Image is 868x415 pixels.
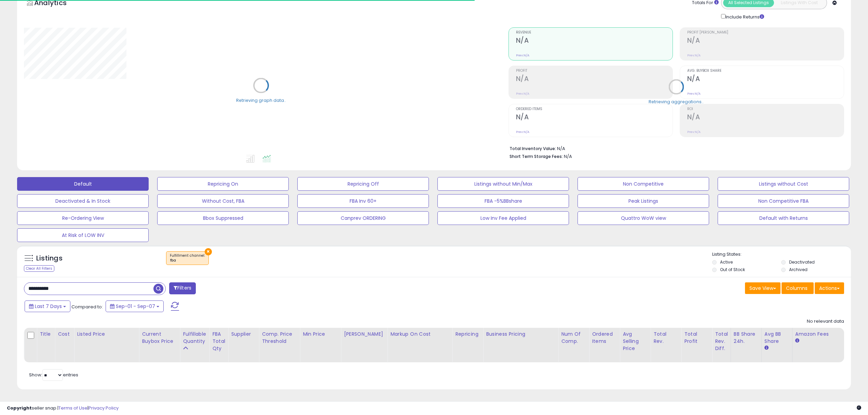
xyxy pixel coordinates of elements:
div: Repricing [455,331,480,338]
button: Save View [745,282,781,294]
button: Non Competitive [578,177,709,191]
span: Columns [786,285,808,292]
small: Amazon Fees. [795,338,799,344]
div: Current Buybox Price [142,331,177,345]
div: Retrieving graph data.. [236,97,286,103]
div: FBA Total Qty [212,331,225,352]
span: Last 7 Days [35,303,62,310]
button: Deactivated & In Stock [17,194,149,208]
strong: Copyright [7,405,32,411]
button: Listings without Min/Max [437,177,569,191]
div: Cost [58,331,71,338]
div: BB Share 24h. [734,331,759,345]
div: Avg Selling Price [623,331,648,352]
div: Total Rev. [653,331,678,345]
div: Comp. Price Threshold [262,331,297,345]
span: Sep-01 - Sep-07 [116,303,155,310]
button: Without Cost, FBA [157,194,289,208]
div: [PERSON_NAME] [344,331,384,338]
button: Default [17,177,149,191]
div: Total Rev. Diff. [715,331,728,352]
button: Low Inv Fee Applied [437,211,569,225]
div: Business Pricing [486,331,555,338]
span: Fulfillment channel : [170,253,205,263]
div: Ordered Items [592,331,617,345]
div: Total Profit [684,331,709,345]
button: Default with Returns [718,211,849,225]
div: Markup on Cost [390,331,449,338]
label: Archived [789,267,808,272]
button: Repricing On [157,177,289,191]
button: × [205,248,212,255]
button: Last 7 Days [25,300,70,312]
button: Peak Listings [578,194,709,208]
button: Non Competitive FBA [718,194,849,208]
button: Actions [815,282,844,294]
th: The percentage added to the cost of goods (COGS) that forms the calculator for Min & Max prices. [388,328,452,362]
small: Avg BB Share. [764,345,769,351]
button: FBA Inv 60+ [297,194,429,208]
div: Amazon Fees [795,331,854,338]
span: Compared to: [71,304,103,310]
div: fba [170,258,205,263]
div: Title [40,331,52,338]
div: Include Returns [716,13,772,21]
label: Out of Stock [720,267,745,272]
button: Canprev ORDERING [297,211,429,225]
div: Min Price [303,331,338,338]
label: Deactivated [789,259,815,265]
label: Active [720,259,733,265]
div: No relevant data [807,318,844,325]
th: CSV column name: cust_attr_1_Supplier [228,328,259,362]
button: Bbox Suppressed [157,211,289,225]
span: Show: entries [29,372,78,378]
p: Listing States: [712,251,851,258]
div: Fulfillable Quantity [183,331,206,345]
button: Columns [782,282,814,294]
div: Avg BB Share [764,331,789,345]
h5: Listings [36,254,63,263]
button: FBA -5%BBshare [437,194,569,208]
div: Num of Comp. [561,331,586,345]
button: Repricing Off [297,177,429,191]
div: Listed Price [77,331,136,338]
button: Re-Ordering View [17,211,149,225]
button: Listings without Cost [718,177,849,191]
button: Filters [169,282,196,294]
button: Quattro WoW view [578,211,709,225]
button: At Risk of LOW INV [17,228,149,242]
div: seller snap | | [7,405,119,412]
a: Privacy Policy [89,405,119,411]
div: Supplier [231,331,256,338]
div: Clear All Filters [24,265,54,272]
div: Retrieving aggregations.. [649,98,704,105]
a: Terms of Use [58,405,87,411]
button: Sep-01 - Sep-07 [106,300,164,312]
